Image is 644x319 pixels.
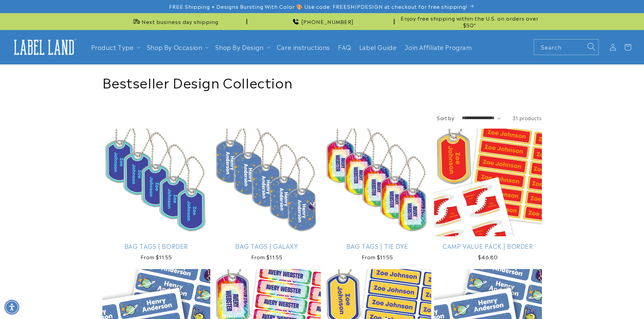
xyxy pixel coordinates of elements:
a: Product Type [91,43,134,51]
div: Announcement [397,13,542,30]
a: Join Affiliate Program [401,39,476,55]
div: Announcement [250,13,395,30]
summary: Shop By Design [211,39,272,55]
div: Announcement [102,13,247,30]
a: Bag Tags | Border [102,242,210,250]
span: Next business day shipping [142,18,218,25]
h1: Bestseller Design Collection [102,73,542,90]
span: FREE Shipping + Designs Bursting With Color 🎨 Use code: FREESHIPDESIGN at checkout for free shipp... [169,3,467,10]
img: Label Land [10,37,78,58]
a: Bag Tags | Tie Dye [324,242,431,250]
span: Join Affiliate Program [405,43,472,51]
a: FAQ [334,39,355,55]
a: Shop By Design [215,43,263,51]
a: Bag Tags | Galaxy [213,242,321,250]
a: Label Land [8,34,80,60]
summary: Shop By Occasion [143,39,212,55]
span: FAQ [338,43,351,51]
span: Shop By Occasion [147,43,202,51]
span: [PHONE_NUMBER] [301,18,354,25]
summary: Product Type [87,39,143,55]
span: Enjoy free shipping within the U.S. on orders over $50* [397,15,542,28]
a: Label Guide [355,39,401,55]
a: Camp Value Pack | Border [434,242,542,250]
span: 31 products [512,114,542,121]
label: Sort by: [437,114,455,121]
span: Care instructions [277,43,330,51]
a: Care instructions [273,39,334,55]
span: Label Guide [359,43,397,51]
div: Accessibility Menu [4,300,19,315]
button: Search [584,39,599,54]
